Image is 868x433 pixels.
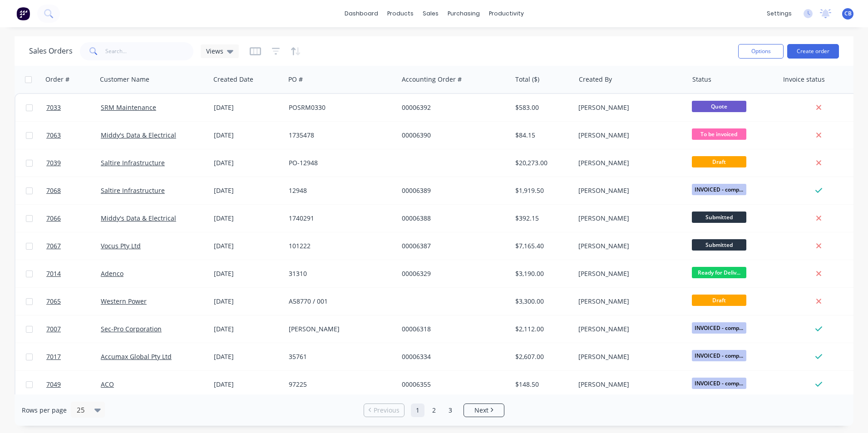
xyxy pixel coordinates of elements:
a: 7049 [46,371,101,398]
div: [PERSON_NAME] [289,325,390,334]
a: dashboard [340,7,383,20]
div: products [383,7,418,20]
div: productivity [484,7,528,20]
ul: Pagination [360,403,508,417]
a: SRM Maintenance [101,103,156,112]
span: 7007 [46,325,61,334]
a: 7007 [46,315,101,343]
div: 12948 [289,186,390,195]
span: Submitted [692,212,746,223]
a: Saltire Infrastructure [101,158,165,167]
a: 7067 [46,232,101,260]
span: 7063 [46,131,61,140]
a: 7014 [46,260,101,287]
a: Western Power [101,297,147,305]
div: 00006392 [402,103,503,112]
a: Page 3 [444,403,457,417]
div: 00006329 [402,269,503,278]
a: 7063 [46,122,101,149]
div: [DATE] [214,380,281,389]
div: [PERSON_NAME] [578,186,679,195]
div: 1735478 [289,131,390,140]
span: Previous [374,406,399,415]
div: PO # [288,75,303,84]
span: Ready for Deliv... [692,267,746,278]
div: $2,112.00 [515,325,568,334]
a: Saltire Infrastructure [101,186,165,195]
div: settings [762,7,796,20]
div: 35761 [289,352,390,361]
span: CB [844,10,852,18]
input: Search... [105,42,194,60]
div: $3,300.00 [515,297,568,306]
a: 7017 [46,343,101,370]
a: Middy's Data & Electrical [101,214,176,222]
span: Next [474,406,488,415]
div: POSRM0330 [289,103,390,112]
a: Middy's Data & Electrical [101,131,176,139]
span: To be invoiced [692,128,746,140]
div: $7,165.40 [515,241,568,251]
button: Options [738,44,784,59]
div: Status [692,75,711,84]
div: 31310 [289,269,390,278]
div: [DATE] [214,186,281,195]
span: Quote [692,101,746,112]
div: Invoice status [783,75,825,84]
div: [DATE] [214,241,281,251]
button: Create order [787,44,839,59]
div: sales [418,7,443,20]
a: ACO [101,380,114,389]
a: Vocus Pty Ltd [101,241,141,250]
div: $20,273.00 [515,158,568,167]
div: 00006334 [402,352,503,361]
a: Page 2 [427,403,441,417]
div: Created Date [213,75,253,84]
div: 00006390 [402,131,503,140]
div: Accounting Order # [402,75,462,84]
div: [PERSON_NAME] [578,214,679,223]
div: [PERSON_NAME] [578,241,679,251]
span: 7033 [46,103,61,112]
img: Factory [16,7,30,20]
span: 7068 [46,186,61,195]
div: Order # [45,75,69,84]
div: [PERSON_NAME] [578,158,679,167]
span: INVOICED - comp... [692,378,746,389]
div: $148.50 [515,380,568,389]
div: [DATE] [214,103,281,112]
div: 00006389 [402,186,503,195]
a: Sec-Pro Corporation [101,325,162,333]
div: 00006388 [402,214,503,223]
div: [DATE] [214,352,281,361]
div: [DATE] [214,158,281,167]
div: [DATE] [214,325,281,334]
div: [DATE] [214,214,281,223]
span: 7017 [46,352,61,361]
a: Next page [464,406,504,415]
div: PO-12948 [289,158,390,167]
div: $583.00 [515,103,568,112]
a: Previous page [364,406,404,415]
span: 7065 [46,297,61,306]
div: 101222 [289,241,390,251]
span: Rows per page [22,406,67,415]
div: $1,919.50 [515,186,568,195]
span: INVOICED - comp... [692,350,746,361]
span: INVOICED - comp... [692,184,746,195]
span: 7039 [46,158,61,167]
div: [PERSON_NAME] [578,131,679,140]
div: [PERSON_NAME] [578,352,679,361]
a: Adenco [101,269,123,278]
a: 7039 [46,149,101,177]
span: 7014 [46,269,61,278]
a: 7033 [46,94,101,121]
div: [DATE] [214,131,281,140]
div: [DATE] [214,297,281,306]
div: $2,607.00 [515,352,568,361]
span: Views [206,46,223,56]
span: 7049 [46,380,61,389]
span: 7066 [46,214,61,223]
div: 00006387 [402,241,503,251]
div: $392.15 [515,214,568,223]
